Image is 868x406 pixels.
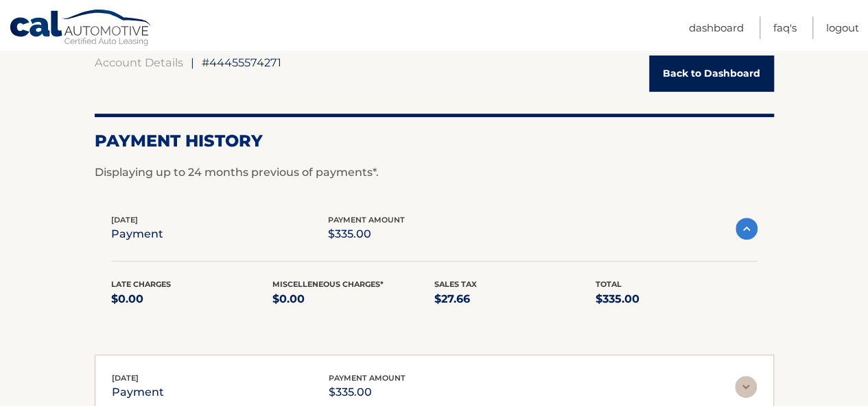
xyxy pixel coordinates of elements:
p: payment [111,225,163,244]
img: accordion-active.svg [736,218,758,240]
p: $27.66 [434,290,596,309]
a: Account Details [95,55,183,69]
h2: Payment History [95,131,774,151]
p: $335.00 [329,383,406,402]
a: Cal Automotive [9,9,153,49]
p: $0.00 [111,290,273,309]
p: $335.00 [328,225,405,244]
span: payment amount [329,373,406,383]
span: payment amount [328,215,405,225]
a: Back to Dashboard [649,55,774,92]
span: [DATE] [112,373,139,383]
span: Miscelleneous Charges* [272,279,384,289]
span: | [191,55,194,69]
p: $335.00 [596,290,758,309]
a: FAQ's [773,16,797,39]
p: payment [112,383,164,402]
p: Displaying up to 24 months previous of payments*. [95,164,774,181]
span: Late Charges [111,279,171,289]
p: $0.00 [272,290,434,309]
span: Total [596,279,622,289]
a: Dashboard [689,16,744,39]
span: #44455574271 [202,55,281,69]
span: [DATE] [111,215,138,225]
a: Logout [826,16,859,39]
img: accordion-rest.svg [735,376,757,398]
span: Sales Tax [434,279,477,289]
